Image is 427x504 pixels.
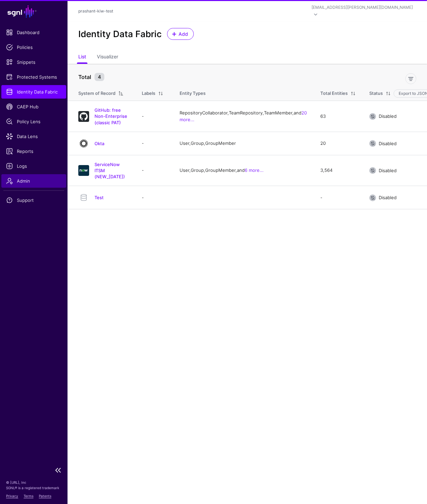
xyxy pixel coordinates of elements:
[312,4,413,10] div: [EMAIL_ADDRESS][PERSON_NAME][DOMAIN_NAME]
[6,480,61,485] p: © [URL], Inc
[379,113,397,119] span: Disabled
[95,162,125,179] a: ServiceNow ITSM (NEW_[DATE])
[178,30,189,37] span: Add
[6,44,61,51] span: Policies
[6,59,61,65] span: Snippets
[6,118,61,125] span: Policy Lens
[1,26,66,39] a: Dashboard
[1,70,66,84] a: Protected Systems
[95,195,104,200] a: Test
[95,73,104,81] small: 4
[1,85,66,99] a: Identity Data Fabric
[6,29,61,36] span: Dashboard
[314,132,363,155] td: 20
[180,110,307,122] a: 20 more...
[6,197,61,204] span: Support
[1,144,66,158] a: Reports
[78,51,86,64] a: List
[6,133,61,140] span: Data Lens
[369,90,383,97] div: Status
[1,41,66,54] a: Policies
[173,155,314,186] td: User, Group, GroupMember, and
[6,485,61,490] p: SGNL® is a registered trademark
[180,90,206,96] span: Entity Types
[135,132,173,155] td: -
[6,178,61,184] span: Admin
[1,55,66,69] a: Snippets
[135,155,173,186] td: -
[245,167,264,173] a: 6 more...
[6,494,18,498] a: Privacy
[78,29,162,39] h2: Identity Data Fabric
[135,101,173,132] td: -
[1,130,66,143] a: Data Lens
[78,74,91,80] strong: Total
[78,90,115,97] div: System of Record
[320,90,348,97] div: Total Entities
[379,140,397,146] span: Disabled
[379,168,397,173] span: Disabled
[6,163,61,169] span: Logs
[95,107,127,125] a: GitHub: free Non-Enterprise (classic PAT)
[1,100,66,113] a: CAEP Hub
[173,101,314,132] td: RepositoryCollaborator, TeamRepository, TeamMember, and
[6,74,61,80] span: Protected Systems
[314,155,363,186] td: 3,564
[24,494,33,498] a: Terms
[78,165,89,176] img: svg+xml;base64,PHN2ZyB3aWR0aD0iNjQiIGhlaWdodD0iNjQiIHZpZXdCb3g9IjAgMCA2NCA2NCIgZmlsbD0ibm9uZSIgeG...
[97,51,118,64] a: Visualizer
[39,494,51,498] a: Patents
[1,159,66,173] a: Logs
[135,186,173,209] td: -
[1,174,66,188] a: Admin
[78,111,89,122] img: svg+xml;base64,PHN2ZyB3aWR0aD0iNjQiIGhlaWdodD0iNjQiIHZpZXdCb3g9IjAgMCA2NCA2NCIgZmlsbD0ibm9uZSIgeG...
[6,88,61,95] span: Identity Data Fabric
[95,141,104,146] a: Okta
[173,132,314,155] td: User, Group, GroupMember
[167,28,194,40] a: Add
[78,8,113,14] a: prashant-kiw-test
[314,186,363,209] td: -
[314,101,363,132] td: 63
[4,4,63,19] a: SGNL
[6,148,61,155] span: Reports
[6,103,61,110] span: CAEP Hub
[78,138,89,149] img: svg+xml;base64,PHN2ZyB3aWR0aD0iNjQiIGhlaWdodD0iNjQiIHZpZXdCb3g9IjAgMCA2NCA2NCIgZmlsbD0ibm9uZSIgeG...
[142,90,155,97] div: Labels
[1,115,66,128] a: Policy Lens
[379,195,397,200] span: Disabled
